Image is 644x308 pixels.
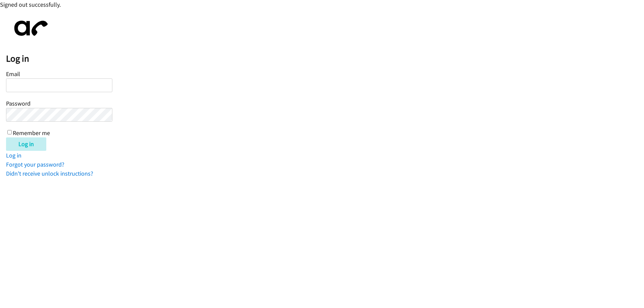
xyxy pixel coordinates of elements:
a: Forgot your password? [6,161,64,168]
img: aphone-8a226864a2ddd6a5e75d1ebefc011f4aa8f32683c2d82f3fb0802fe031f96514.svg [6,15,53,42]
input: Log in [6,137,46,151]
h2: Log in [6,53,644,64]
label: Remember me [13,129,50,137]
a: Log in [6,151,21,159]
label: Email [6,70,20,78]
label: Password [6,100,31,107]
a: Didn't receive unlock instructions? [6,170,93,177]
